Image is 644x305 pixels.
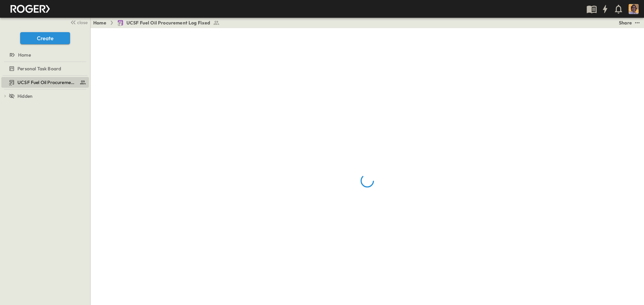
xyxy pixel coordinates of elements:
a: UCSF Fuel Oil Procurement Log Fixed [117,19,220,26]
button: test [633,19,641,27]
span: UCSF Fuel Oil Procurement Log Fixed [126,19,210,26]
span: close [77,19,88,26]
span: UCSF Fuel Oil Procurement Log Fixed [17,79,77,86]
a: Home [93,19,106,26]
nav: breadcrumbs [93,19,224,26]
img: Profile Picture [629,4,639,14]
div: Share [619,19,632,26]
a: Personal Task Board [1,64,88,73]
a: Home [1,50,88,60]
span: Hidden [17,93,33,99]
button: Create [20,32,70,44]
div: Personal Task Boardtest [1,63,89,74]
div: UCSF Fuel Oil Procurement Log Fixedtest [1,77,89,88]
span: Personal Task Board [17,65,61,72]
a: UCSF Fuel Oil Procurement Log Fixed [1,78,88,87]
button: close [67,17,89,27]
span: Home [18,52,31,58]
